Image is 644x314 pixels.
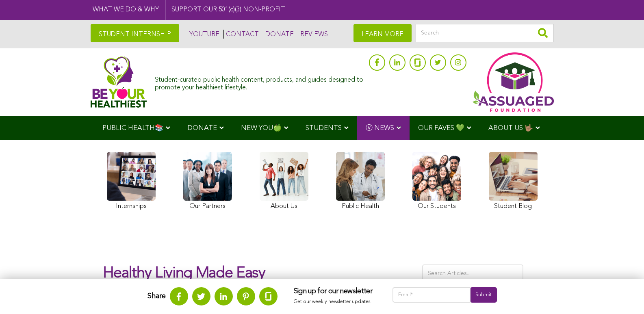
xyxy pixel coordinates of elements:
div: Student-curated public health content, products, and guides designed to promote your healthiest l... [155,72,364,92]
span: DONATE [187,125,217,132]
span: PUBLIC HEALTH📚 [102,125,163,132]
a: DONATE [263,30,294,39]
span: Ⓥ NEWS [366,125,394,132]
a: YOUTUBE [187,30,219,39]
a: STUDENT INTERNSHIP [91,24,179,42]
h3: Sign up for our newsletter [294,287,376,296]
a: LEARN MORE [353,24,412,42]
input: Search [416,24,554,42]
span: STUDENTS [306,125,342,132]
img: Assuaged App [473,52,554,112]
strong: Share [147,292,166,300]
h1: Healthy Living Made Easy [103,264,410,290]
span: NEW YOU🍏 [241,125,282,132]
span: OUR FAVES 💚 [418,125,464,132]
img: glassdoor.svg [265,292,271,301]
a: REVIEWS [298,30,328,39]
input: Email* [392,287,471,303]
div: Navigation Menu [91,116,554,140]
img: Assuaged [91,56,147,108]
input: Submit [471,287,497,303]
span: ABOUT US 🤟🏽 [488,125,533,132]
img: glassdoor [414,58,420,67]
p: Get our weekly newsletter updates. [294,298,376,307]
a: CONTACT [223,30,259,39]
iframe: Chat Widget [603,275,644,314]
input: Search Articles... [422,264,524,283]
